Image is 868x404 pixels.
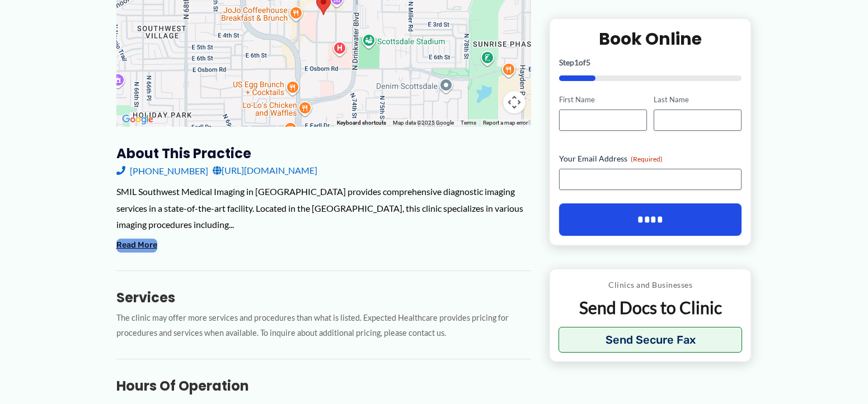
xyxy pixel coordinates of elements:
[559,59,742,66] p: Step of
[116,183,531,233] div: SMIL Southwest Medical Imaging in [GEOGRAPHIC_DATA] provides comprehensive diagnostic imaging ser...
[574,58,579,67] span: 1
[337,119,386,127] button: Keyboard shortcuts
[116,377,531,395] h3: Hours of Operation
[559,297,743,319] p: Send Docs to Clinic
[119,112,156,127] a: Open this area in Google Maps (opens a new window)
[393,120,454,126] span: Map data ©2025 Google
[559,28,742,50] h2: Book Online
[559,94,647,105] label: First Name
[503,91,526,113] button: Map camera controls
[631,155,663,163] span: (Required)
[559,153,742,164] label: Your Email Address
[116,145,531,162] h3: About this practice
[586,58,590,67] span: 5
[483,120,528,126] a: Report a map error
[461,120,476,126] a: Terms (opens in new tab)
[116,289,531,306] h3: Services
[213,162,317,179] a: [URL][DOMAIN_NAME]
[119,112,156,127] img: Google
[116,239,157,252] button: Read More
[559,278,743,292] p: Clinics and Businesses
[116,162,208,179] a: [PHONE_NUMBER]
[654,94,742,105] label: Last Name
[559,327,743,353] button: Send Secure Fax
[116,311,531,341] p: The clinic may offer more services and procedures than what is listed. Expected Healthcare provid...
